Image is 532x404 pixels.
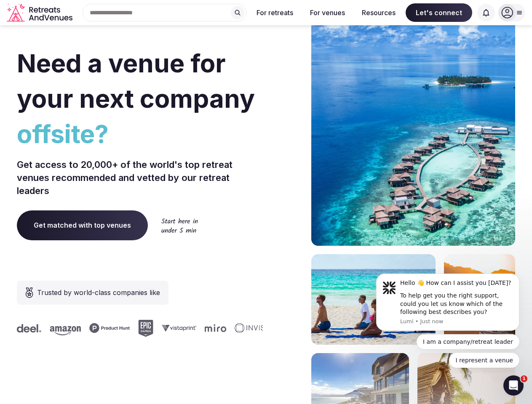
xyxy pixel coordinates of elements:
a: Get matched with top venues [17,210,148,240]
svg: Retreats and Venues company logo [7,3,74,22]
button: Resources [355,3,402,22]
a: Visit the homepage [7,3,74,22]
span: 1 [521,375,527,382]
svg: Vistaprint company logo [159,324,194,332]
iframe: Intercom live chat [503,375,524,396]
img: woman sitting in back of truck with camels [444,254,515,345]
span: offsite? [17,116,263,151]
span: Let's connect [406,3,472,22]
iframe: Intercom notifications message [364,266,532,373]
svg: Epic Games company logo [136,320,151,337]
button: For retreats [250,3,300,22]
svg: Invisible company logo [232,323,278,333]
img: yoga on tropical beach [311,254,436,345]
svg: Miro company logo [202,324,224,332]
button: For venues [303,3,352,22]
p: Get access to 20,000+ of the world's top retreat venues recommended and vetted by our retreat lea... [17,158,263,197]
span: Trusted by world-class companies like [37,287,160,298]
img: Start here in under 5 min [161,218,198,233]
span: Need a venue for your next company [17,48,255,114]
svg: Deel company logo [14,324,39,332]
